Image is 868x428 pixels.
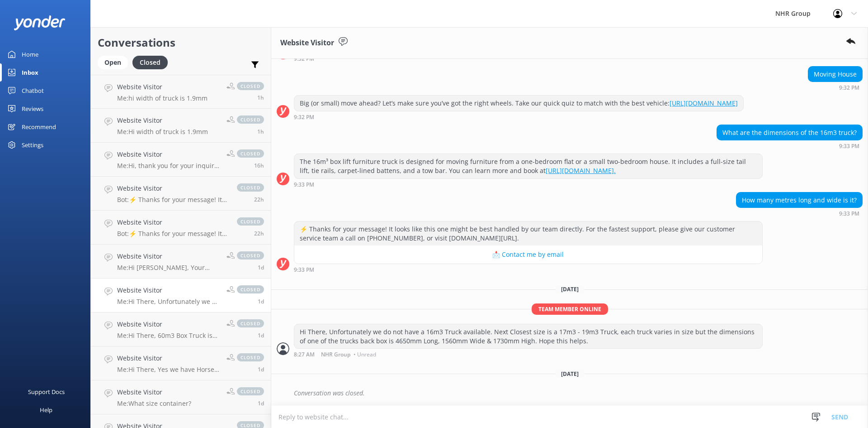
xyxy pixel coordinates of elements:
[294,96,743,111] div: Big (or small) move ahead? Let’s make sure you’ve got the right wheels. Take our quick quiz to ma...
[294,324,762,348] div: Hi There, Unfortunately we do not have a 16m3 Truck available. Next Closest size is a 17m3 - 19m3...
[294,267,314,273] strong: 9:33 PM
[98,56,128,69] div: Open
[91,313,271,346] a: Website VisitorMe:Hi There, 60m3 Box Truck is $295.00 Per Day + GST & $0.93c Per Kilometer + GST....
[237,353,264,361] span: closed
[117,82,208,92] h4: Website Visitor
[132,57,172,67] a: Closed
[237,183,264,192] span: closed
[294,245,762,264] button: 📩 Contact me by email
[254,196,264,203] span: Sep 16 2025 10:18am (UTC +12:00) Pacific/Auckland
[22,45,38,63] div: Home
[839,85,859,91] strong: 9:32 PM
[294,181,763,188] div: Sep 15 2025 09:33pm (UTC +12:00) Pacific/Auckland
[22,136,43,154] div: Settings
[91,346,271,380] a: Website VisitorMe:Hi There, Yes we have Horse float Trailers for moving furniture, we have Single...
[294,115,314,120] strong: 9:32 PM
[736,210,863,216] div: Sep 15 2025 09:33pm (UTC +12:00) Pacific/Auckland
[294,55,763,62] div: Sep 15 2025 09:32pm (UTC +12:00) Pacific/Auckland
[670,99,738,107] a: [URL][DOMAIN_NAME]
[808,84,863,91] div: Sep 15 2025 09:32pm (UTC +12:00) Pacific/Auckland
[237,319,264,327] span: closed
[117,264,220,272] p: Me: Hi [PERSON_NAME], Your booking number is #138356, just call us on [PHONE_NUMBER] when you are...
[117,332,220,340] p: Me: Hi There, 60m3 Box Truck is $295.00 Per Day + GST & $0.93c Per Kilometer + GST. & 64m3 Curtai...
[117,162,220,170] p: Me: Hi, thank you for your inquiry. Do you mind providing your phone number so we can discuss fur...
[258,332,264,339] span: Sep 16 2025 08:21am (UTC +12:00) Pacific/Auckland
[117,128,208,136] p: Me: Hi width of truck is 1.9mm
[91,245,271,279] a: Website VisitorMe:Hi [PERSON_NAME], Your booking number is #138356, just call us on [PHONE_NUMBER...
[839,211,859,216] strong: 9:33 PM
[280,37,334,49] h3: Website Visitor
[237,387,264,395] span: closed
[22,100,43,118] div: Reviews
[258,264,264,271] span: Sep 16 2025 08:45am (UTC +12:00) Pacific/Auckland
[117,251,220,261] h4: Website Visitor
[91,177,271,211] a: Website VisitorBot:⚡ Thanks for your message! It looks like this one might be best handled by our...
[22,82,44,100] div: Chatbot
[91,143,271,177] a: Website VisitorMe:Hi, thank you for your inquiry. Do you mind providing your phone number so we c...
[117,230,228,238] p: Bot: ⚡ Thanks for your message! It looks like this one might be best handled by our team directly...
[117,183,228,193] h4: Website Visitor
[717,125,862,140] div: What are the dimensions of the 16m3 truck?
[98,34,264,51] h2: Conversations
[22,63,38,82] div: Inbox
[132,56,168,69] div: Closed
[556,370,584,378] span: [DATE]
[839,144,859,149] strong: 9:33 PM
[237,115,264,124] span: closed
[22,118,56,136] div: Recommend
[91,279,271,313] a: Website VisitorMe:Hi There, Unfortunately we do not have a 16m3 Truck available. Next Closest siz...
[117,217,228,227] h4: Website Visitor
[91,75,271,109] a: Website VisitorMe:hi width of truck is 1.9mmclosed1h
[117,399,191,408] p: Me: What size container?
[257,128,264,135] span: Sep 17 2025 07:28am (UTC +12:00) Pacific/Auckland
[91,211,271,245] a: Website VisitorBot:⚡ Thanks for your message! It looks like this one might be best handled by our...
[14,15,66,30] img: yonder-white-logo.png
[546,166,616,175] a: [URL][DOMAIN_NAME].
[237,251,264,260] span: closed
[117,365,220,374] p: Me: Hi There, Yes we have Horse float Trailers for moving furniture, we have Single Axel & Tandem...
[117,387,191,397] h4: Website Visitor
[294,154,762,178] div: The 16m³ box lift furniture truck is designed for moving furniture from a one-bedroom flat or a s...
[294,56,314,62] strong: 9:32 PM
[237,149,264,158] span: closed
[117,149,220,159] h4: Website Visitor
[117,94,208,102] p: Me: hi width of truck is 1.9mm
[321,352,350,357] span: NHR Group
[258,298,264,305] span: Sep 16 2025 08:27am (UTC +12:00) Pacific/Auckland
[294,221,762,245] div: ⚡ Thanks for your message! It looks like this one might be best handled by our team directly. For...
[254,162,264,169] span: Sep 16 2025 04:16pm (UTC +12:00) Pacific/Auckland
[237,82,264,90] span: closed
[117,353,220,363] h4: Website Visitor
[294,114,744,120] div: Sep 15 2025 09:32pm (UTC +12:00) Pacific/Auckland
[294,182,314,188] strong: 9:33 PM
[91,380,271,414] a: Website VisitorMe:What size container?closed1d
[237,285,264,293] span: closed
[117,115,208,125] h4: Website Visitor
[354,352,376,357] span: • Unread
[736,192,862,208] div: How many metres long and wide is it?
[294,352,315,357] strong: 8:27 AM
[117,196,228,204] p: Bot: ⚡ Thanks for your message! It looks like this one might be best handled by our team directly...
[277,385,863,401] div: 2025-09-16T19:30:15.452
[717,143,863,149] div: Sep 15 2025 09:33pm (UTC +12:00) Pacific/Auckland
[257,94,264,101] span: Sep 17 2025 07:29am (UTC +12:00) Pacific/Auckland
[258,365,264,373] span: Sep 16 2025 08:18am (UTC +12:00) Pacific/Auckland
[98,57,132,67] a: Open
[117,298,220,306] p: Me: Hi There, Unfortunately we do not have a 16m3 Truck available. Next Closest size is a 17m3 - ...
[40,401,52,419] div: Help
[28,383,65,401] div: Support Docs
[254,230,264,237] span: Sep 16 2025 10:00am (UTC +12:00) Pacific/Auckland
[294,266,763,273] div: Sep 15 2025 09:33pm (UTC +12:00) Pacific/Auckland
[91,109,271,143] a: Website VisitorMe:Hi width of truck is 1.9mmclosed1h
[117,319,220,329] h4: Website Visitor
[258,399,264,407] span: Sep 16 2025 08:13am (UTC +12:00) Pacific/Auckland
[117,285,220,295] h4: Website Visitor
[294,351,763,357] div: Sep 16 2025 08:27am (UTC +12:00) Pacific/Auckland
[532,303,608,315] span: Team member online
[556,285,584,293] span: [DATE]
[237,217,264,226] span: closed
[808,67,862,82] div: Moving House
[294,385,863,401] div: Conversation was closed.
